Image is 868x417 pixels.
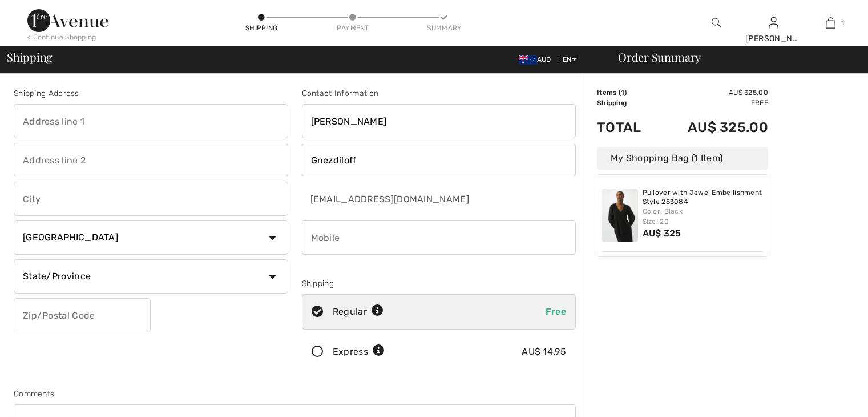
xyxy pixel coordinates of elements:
[27,9,108,32] img: 1ère Avenue
[563,55,577,63] span: EN
[657,98,768,108] td: Free
[14,388,576,400] div: Comments
[302,278,576,290] div: Shipping
[27,32,96,42] div: < Continue Shopping
[621,89,624,97] span: 1
[302,182,507,216] input: E-mail
[302,87,576,99] div: Contact Information
[643,228,681,239] span: AU$ 325
[302,143,576,177] input: Last name
[712,16,721,30] img: search the website
[802,16,858,30] a: 1
[14,143,288,177] input: Address line 2
[643,189,764,206] a: Pullover with Jewel Embellishment Style 253084
[643,206,764,227] div: Color: Black Size: 20
[336,23,370,33] div: Payment
[769,17,778,28] a: Sign In
[597,147,768,170] div: My Shopping Bag (1 Item)
[519,55,537,65] img: Australian Dollar
[597,98,657,108] td: Shipping
[14,104,288,138] input: Address line 1
[333,305,383,319] div: Regular
[302,220,576,255] input: Mobile
[604,51,861,63] div: Order Summary
[14,182,288,216] input: City
[826,16,835,30] img: My Bag
[14,87,288,99] div: Shipping Address
[657,87,768,98] td: AU$ 325.00
[7,51,53,63] span: Shipping
[657,108,768,147] td: AU$ 325.00
[519,55,556,63] span: AUD
[597,108,657,147] td: Total
[597,87,657,98] td: Items ( )
[302,104,576,138] input: First name
[14,298,151,332] input: Zip/Postal Code
[522,345,566,359] div: AU$ 14.95
[769,16,778,30] img: My Info
[745,33,801,45] div: [PERSON_NAME]
[546,306,566,317] span: Free
[427,23,461,33] div: Summary
[244,23,278,33] div: Shipping
[602,189,638,242] img: Pullover with Jewel Embellishment Style 253084
[333,345,385,359] div: Express
[841,18,844,28] span: 1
